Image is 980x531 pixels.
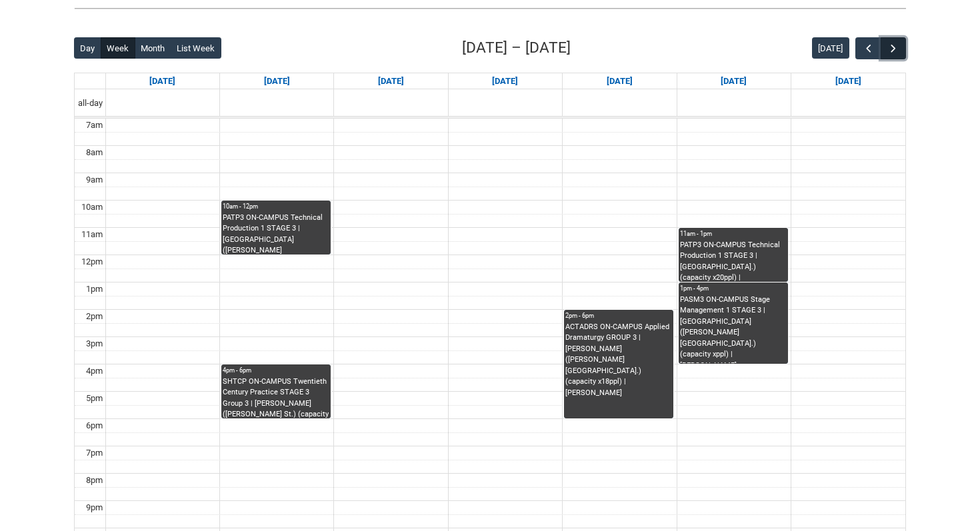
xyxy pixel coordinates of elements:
[79,201,105,214] div: 10am
[680,284,787,293] div: 1pm - 4pm
[79,228,105,241] div: 11am
[83,474,105,487] div: 8pm
[135,37,171,59] button: Month
[604,73,635,89] a: Go to September 18, 2025
[223,376,329,418] div: SHTCP ON-CAMPUS Twentieth Century Practice STAGE 3 Group 3 | [PERSON_NAME] ([PERSON_NAME] St.) (c...
[223,202,329,211] div: 10am - 12pm
[718,73,749,89] a: Go to September 19, 2025
[83,392,105,405] div: 5pm
[171,37,221,59] button: List Week
[261,73,293,89] a: Go to September 15, 2025
[489,73,521,89] a: Go to September 17, 2025
[83,173,105,187] div: 9am
[147,73,178,89] a: Go to September 14, 2025
[101,37,135,59] button: Week
[83,501,105,514] div: 9pm
[83,364,105,378] div: 4pm
[680,294,787,364] div: PASM3 ON-CAMPUS Stage Management 1 STAGE 3 | [GEOGRAPHIC_DATA] ([PERSON_NAME][GEOGRAPHIC_DATA].) ...
[83,446,105,460] div: 7pm
[83,146,105,159] div: 8am
[223,366,329,375] div: 4pm - 6pm
[833,73,864,89] a: Go to September 20, 2025
[83,310,105,323] div: 2pm
[812,37,849,59] button: [DATE]
[74,37,101,59] button: Day
[223,213,329,255] div: PATP3 ON-CAMPUS Technical Production 1 STAGE 3 | [GEOGRAPHIC_DATA] ([PERSON_NAME][GEOGRAPHIC_DATA...
[565,311,672,320] div: 2pm - 6pm
[83,337,105,350] div: 3pm
[680,229,787,239] div: 11am - 1pm
[881,37,906,59] button: Next Week
[83,119,105,132] div: 7am
[565,322,672,399] div: ACTADRS ON-CAMPUS Applied Dramaturgy GROUP 3 | [PERSON_NAME] ([PERSON_NAME][GEOGRAPHIC_DATA].) (c...
[75,97,105,110] span: all-day
[375,73,407,89] a: Go to September 16, 2025
[79,255,105,268] div: 12pm
[74,1,906,15] img: REDU_GREY_LINE
[83,419,105,432] div: 6pm
[462,37,571,59] h2: [DATE] – [DATE]
[855,37,881,59] button: Previous Week
[680,240,787,282] div: PATP3 ON-CAMPUS Technical Production 1 STAGE 3 | [GEOGRAPHIC_DATA].) (capacity x20ppl) | [PERSON_...
[83,282,105,296] div: 1pm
